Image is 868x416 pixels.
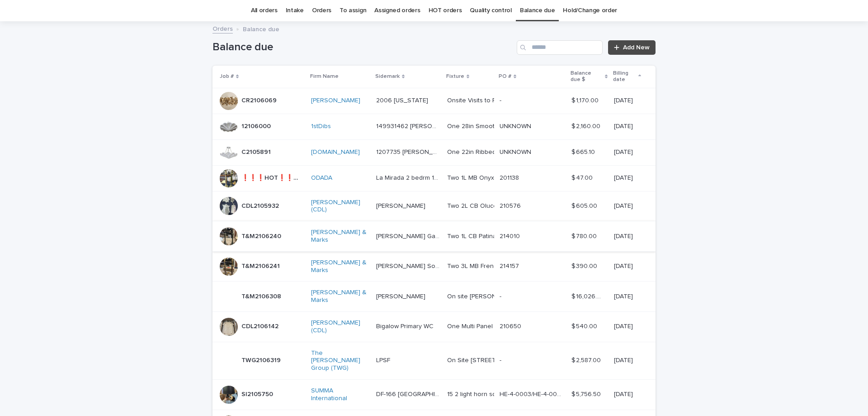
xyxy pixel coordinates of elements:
[212,311,656,342] tr: CDL2106142CDL2106142 [PERSON_NAME] (CDL) Bigalow Primary WCBigalow Primary WC One Multi Panel Woo...
[500,291,503,301] p: -
[500,355,503,364] p: -
[447,148,493,156] div: One 22in Ribbed Plaster Shell Pendant, Brass Hardware
[447,263,493,270] div: Two 3L MB French Marble Table Lamps, Pair No Shades, Harps or Finials
[447,391,493,398] div: 15 2 light horn sconces, 15 Black Shades w Antiqued Interiors + Screws + Finials
[500,261,521,270] p: 214157
[212,165,656,191] tr: ❗❗❗HOT❗❗❗ O2106024❗❗❗HOT❗❗❗ O2106024 ODADA La Mirada 2 bedrm 1 L033La Mirada 2 bedrm 1 L033 Two 1...
[311,148,360,156] a: [DOMAIN_NAME]
[311,97,360,105] a: [PERSON_NAME]
[212,191,656,221] tr: CDL2105932CDL2105932 [PERSON_NAME] (CDL) [PERSON_NAME][PERSON_NAME] Two 2L CB Oluce White Draped ...
[241,231,283,240] p: T&M2106240
[447,174,493,182] div: Two 1L MB Onyx TL's, Pair w/Two Shades
[376,291,427,301] p: [PERSON_NAME]
[614,321,635,330] p: [DATE]
[571,172,594,182] p: $ 47.00
[571,68,603,85] p: Balance due $
[376,147,442,156] p: 1207735 Sarah Vaile Design
[608,40,656,55] a: Add New
[212,41,513,54] h1: Balance due
[447,323,493,330] div: One Multi Panel Wood Sconce custom 2L MB backplate See job#2970
[614,291,635,301] p: [DATE]
[517,40,603,55] input: Search
[241,201,281,210] p: CDL2105932
[311,123,331,130] a: 1stDibs
[571,121,602,130] p: $ 2,160.00
[311,349,369,372] a: The [PERSON_NAME] Group (TWG)
[571,291,605,301] p: $ 16,026.04
[241,147,273,156] p: C2105891
[613,68,636,85] p: Billing date
[376,231,442,240] p: PAUL SY West Gallery 1167-302 A
[500,231,522,240] p: 214010
[571,201,599,210] p: $ 605.00
[614,201,635,210] p: [DATE]
[376,321,435,330] p: Bigalow Primary WC
[614,147,635,156] p: [DATE]
[212,221,656,252] tr: T&M2106240T&M2106240 [PERSON_NAME] & Marks [PERSON_NAME] Gallery 1167-302 A[PERSON_NAME] Gallery ...
[241,261,282,270] p: T&M2106241
[500,321,523,330] p: 210650
[310,72,339,81] p: Firm Name
[212,23,233,33] a: Orders
[241,121,273,130] p: 12106000
[212,251,656,282] tr: T&M2106241T&M2106241 [PERSON_NAME] & Marks [PERSON_NAME] South Gallery 1169-301 D[PERSON_NAME] So...
[311,387,369,402] a: SUMMA International
[376,355,392,364] p: LPSF
[447,123,493,130] div: One 28in Smooth Plaster Shell
[212,379,656,410] tr: SI2105750SI2105750 SUMMA International DF-166 [GEOGRAPHIC_DATA]DF-166 [GEOGRAPHIC_DATA] 15 2 ligh...
[571,321,599,330] p: $ 540.00
[241,291,283,301] p: T&M2106308
[376,389,442,398] p: DF-166 Huntington Hotel
[241,95,278,105] p: CR2106069
[241,389,275,398] p: SI2105750
[446,72,464,81] p: Fixture
[241,321,280,330] p: CDL2106142
[500,201,523,210] p: 210576
[212,282,656,312] tr: T&M2106308T&M2106308 [PERSON_NAME] & Marks [PERSON_NAME][PERSON_NAME] On site [PERSON_NAME] -- $ ...
[500,147,533,156] p: UNKNOWN
[500,95,503,105] p: -
[241,355,283,364] p: TWG2106319
[311,174,332,182] a: ODADA
[500,172,521,182] p: 201138
[311,289,369,304] a: [PERSON_NAME] & Marks
[311,199,369,214] a: [PERSON_NAME] (CDL)
[376,121,442,130] p: 149931462 Frances Harvey Design Inc.
[500,389,566,398] p: HE-4-0003/HE-4-0003-REV 2
[571,355,603,364] p: $ 2,587.00
[614,172,635,182] p: [DATE]
[571,231,599,240] p: $ 780.00
[376,172,442,182] p: La Mirada 2 bedrm 1 L033
[311,259,369,274] a: [PERSON_NAME] & Marks
[447,233,493,240] div: Two 1L CB Patinated Bronze Table Lamps, Pair
[376,201,427,210] p: [PERSON_NAME]
[447,202,493,210] div: Two 2L CB Oluce White Draped Glass Sconces w Nickel Backplates
[447,357,493,364] div: On Site [STREET_ADDRESS][US_STATE]
[614,355,635,364] p: [DATE]
[571,95,600,105] p: $ 1,170.00
[243,24,279,33] p: Balance due
[499,72,511,81] p: PO #
[614,389,635,398] p: [DATE]
[623,44,650,51] span: Add New
[212,342,656,379] tr: TWG2106319TWG2106319 The [PERSON_NAME] Group (TWG) LPSFLPSF On Site [STREET_ADDRESS][US_STATE] --...
[614,121,635,130] p: [DATE]
[447,293,493,301] div: On site [PERSON_NAME]
[212,88,656,114] tr: CR2106069CR2106069 [PERSON_NAME] 2006 [US_STATE]2006 [US_STATE] Onsite Visits to Review Ginko Cha...
[614,95,635,105] p: [DATE]
[571,389,603,398] p: $ 5,756.50
[212,114,656,139] tr: 1210600012106000 1stDibs 149931462 [PERSON_NAME] Design Inc.149931462 [PERSON_NAME] Design Inc. O...
[375,72,400,81] p: Sidemark
[614,261,635,270] p: [DATE]
[500,121,533,130] p: UNKNOWN
[212,139,656,165] tr: C2105891C2105891 [DOMAIN_NAME] 1207735 [PERSON_NAME] Design1207735 [PERSON_NAME] Design One 22in ...
[571,261,599,270] p: $ 390.00
[614,231,635,240] p: [DATE]
[571,147,597,156] p: $ 665.10
[241,172,306,182] p: ❗❗❗HOT❗❗❗ O2106024
[311,229,369,244] a: [PERSON_NAME] & Marks
[311,319,369,335] a: [PERSON_NAME] (CDL)
[376,95,430,105] p: 2006 [US_STATE]
[220,72,234,81] p: Job #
